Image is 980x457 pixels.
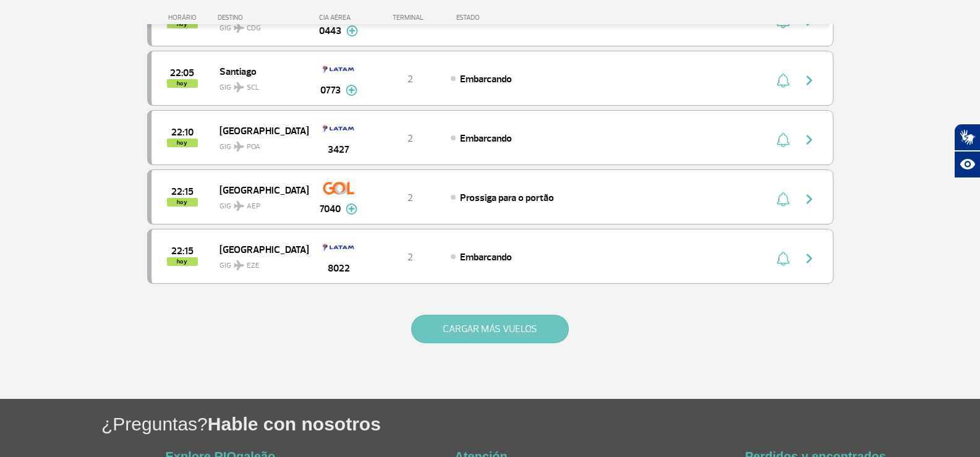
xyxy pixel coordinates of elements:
[219,122,299,139] span: [GEOGRAPHIC_DATA]
[167,257,198,266] span: hoy
[247,142,260,153] span: POA
[460,73,512,85] span: Embarcando
[218,14,308,22] div: DESTINO
[219,75,299,93] span: GIG
[308,14,370,22] div: CIA AÉREA
[954,151,980,178] button: Abrir recursos assistivos.
[101,411,980,437] h1: ¿Preguntas?
[171,187,194,196] span: 2025-08-24 22:15:00
[219,254,299,271] span: GIG
[219,194,299,212] span: GIG
[777,192,790,207] img: sino-painel-voo.svg
[777,132,790,147] img: sino-painel-voo.svg
[319,23,341,38] span: 0443
[171,247,194,255] span: 2025-08-24 22:15:00
[320,83,341,98] span: 0773
[777,251,790,266] img: sino-painel-voo.svg
[151,14,218,22] div: HORÁRIO
[370,14,450,22] div: TERMINAL
[167,139,198,147] span: hoy
[407,132,413,145] span: 2
[219,241,299,257] span: [GEOGRAPHIC_DATA]
[954,124,980,178] div: Plugin de acessibilidade da Hand Talk.
[802,73,817,88] img: seta-direita-painel-voo.svg
[407,73,413,85] span: 2
[411,315,569,343] button: CARGAR MÁS VUELOS
[208,414,381,434] span: Hable con nosotros
[219,63,299,79] span: Santiago
[247,260,260,271] span: EZE
[954,124,980,151] button: Abrir tradutor de língua de sinais.
[247,82,259,93] span: SCL
[328,142,349,157] span: 3427
[219,182,299,198] span: [GEOGRAPHIC_DATA]
[234,82,244,92] img: destiny_airplane.svg
[171,128,194,137] span: 2025-08-24 22:10:00
[320,202,341,216] span: 7040
[777,73,790,88] img: sino-painel-voo.svg
[167,198,198,207] span: hoy
[460,251,512,263] span: Embarcando
[219,135,299,153] span: GIG
[407,251,413,263] span: 2
[460,192,554,204] span: Prossiga para o portão
[170,69,194,77] span: 2025-08-24 22:05:00
[346,203,357,215] img: mais-info-painel-voo.svg
[346,25,358,36] img: mais-info-painel-voo.svg
[802,192,817,207] img: seta-direita-painel-voo.svg
[234,260,244,270] img: destiny_airplane.svg
[407,192,413,204] span: 2
[328,261,350,276] span: 8022
[450,14,551,22] div: ESTADO
[234,201,244,211] img: destiny_airplane.svg
[346,85,357,96] img: mais-info-painel-voo.svg
[234,142,244,152] img: destiny_airplane.svg
[247,201,260,212] span: AEP
[802,251,817,266] img: seta-direita-painel-voo.svg
[460,132,512,145] span: Embarcando
[802,132,817,147] img: seta-direita-painel-voo.svg
[167,79,198,88] span: hoy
